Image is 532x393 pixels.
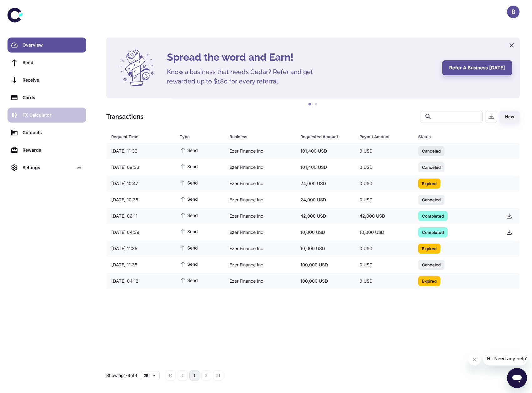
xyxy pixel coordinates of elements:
[180,228,198,235] span: Send
[507,368,527,388] iframe: Button to launch messaging window
[224,275,295,287] div: Ezer Finance Inc
[23,129,83,136] div: Contacts
[418,132,494,141] span: Status
[180,132,214,141] div: Type
[354,178,414,189] div: 0 USD
[300,132,352,141] span: Requested Amount
[8,90,86,105] a: Cards
[180,260,198,267] span: Send
[295,259,354,271] div: 100,000 USD
[313,101,319,108] button: 2
[224,243,295,254] div: Ezer Finance Inc
[354,194,414,206] div: 0 USD
[354,145,414,157] div: 0 USD
[354,243,414,254] div: 0 USD
[499,111,519,123] button: New
[8,125,86,140] a: Contacts
[295,275,354,287] div: 100,000 USD
[354,161,414,173] div: 0 USD
[295,194,354,206] div: 24,000 USD
[354,275,414,287] div: 0 USD
[106,275,175,287] div: [DATE] 04:12
[418,261,444,268] span: Canceled
[224,226,295,238] div: Ezer Finance Inc
[106,226,175,238] div: [DATE] 04:39
[180,244,198,251] span: Send
[224,210,295,222] div: Ezer Finance Inc
[167,50,435,65] h4: Spread the word and Earn!
[468,353,481,365] iframe: Close message
[180,212,198,219] span: Send
[442,60,512,75] button: Refer a business [DATE]
[23,94,83,101] div: Cards
[8,108,86,123] a: FX Calculator
[8,73,86,88] a: Receive
[106,194,175,206] div: [DATE] 10:35
[295,243,354,254] div: 10,000 USD
[300,132,344,141] div: Requested Amount
[295,145,354,157] div: 101,400 USD
[8,160,86,175] div: Settings
[224,194,295,206] div: Ezer Finance Inc
[180,147,198,154] span: Send
[224,161,295,173] div: Ezer Finance Inc
[295,226,354,238] div: 10,000 USD
[23,77,83,83] div: Receive
[307,101,313,108] button: 1
[8,55,86,70] a: Send
[167,67,323,86] h5: Know a business that needs Cedar? Refer and get rewarded up to $180 for every referral.
[106,259,175,271] div: [DATE] 11:35
[106,210,175,222] div: [DATE] 06:11
[295,210,354,222] div: 42,000 USD
[111,132,164,141] div: Request Time
[418,180,440,186] span: Expired
[224,145,295,157] div: Ezer Finance Inc
[23,164,73,171] div: Settings
[106,112,143,121] h1: Transactions
[359,132,403,141] div: Payout Amount
[23,42,83,48] div: Overview
[23,147,83,154] div: Rewards
[354,226,414,238] div: 10,000 USD
[418,229,448,235] span: Completed
[180,277,198,284] span: Send
[359,132,411,141] span: Payout Amount
[180,179,198,186] span: Send
[180,195,198,202] span: Send
[23,112,83,118] div: FX Calculator
[180,132,222,141] span: Type
[354,259,414,271] div: 0 USD
[418,245,440,251] span: Expired
[418,213,448,219] span: Completed
[507,6,519,18] button: B
[8,38,86,53] a: Overview
[180,163,198,170] span: Send
[418,164,444,170] span: Canceled
[295,161,354,173] div: 101,400 USD
[106,145,175,157] div: [DATE] 11:32
[189,370,199,380] button: page 1
[111,132,172,141] span: Request Time
[418,278,440,284] span: Expired
[295,178,354,189] div: 24,000 USD
[354,210,414,222] div: 42,000 USD
[483,352,527,365] iframe: Message from company
[418,148,444,154] span: Canceled
[165,370,224,380] nav: pagination navigation
[4,4,45,9] span: Hi. Need any help?
[106,161,175,173] div: [DATE] 09:33
[418,132,485,141] div: Status
[8,143,86,158] a: Rewards
[106,178,175,189] div: [DATE] 10:47
[418,196,444,203] span: Canceled
[23,59,83,66] div: Send
[106,372,137,379] p: Showing 1-9 of 9
[106,243,175,254] div: [DATE] 11:35
[140,371,160,380] button: 25
[224,259,295,271] div: Ezer Finance Inc
[224,178,295,189] div: Ezer Finance Inc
